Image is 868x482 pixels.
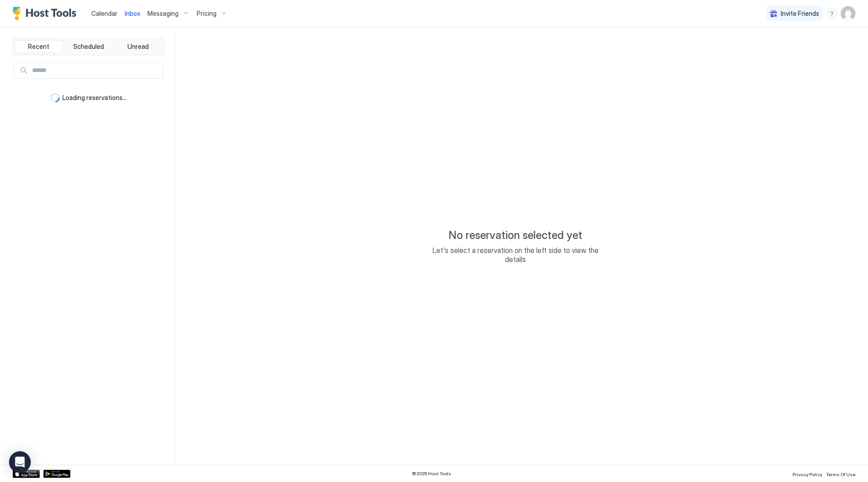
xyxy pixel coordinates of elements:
[125,9,140,18] a: Inbox
[841,6,855,21] div: User profile
[91,10,118,17] span: Calendar
[793,472,822,477] span: Privacy Policy
[91,9,118,18] a: Calendar
[28,43,49,51] span: Recent
[425,246,606,264] span: Let's select a reservation on the left side to view the details
[62,94,127,102] span: Loading reservations...
[114,40,162,53] button: Unread
[13,470,40,478] a: App Store
[826,8,837,19] div: menu
[43,470,71,478] a: Google Play Store
[412,471,451,477] span: © 2025 Host Tools
[15,40,63,53] button: Recent
[147,10,179,18] span: Messaging
[127,43,149,51] span: Unread
[448,229,582,242] span: No reservation selected yet
[781,10,819,18] span: Invite Friends
[826,472,855,477] span: Terms Of Use
[65,40,113,53] button: Scheduled
[197,10,217,18] span: Pricing
[13,38,164,55] div: tab-group
[73,43,104,51] span: Scheduled
[51,93,60,102] div: loading
[9,451,31,473] div: Open Intercom Messenger
[125,10,140,17] span: Inbox
[793,469,822,478] a: Privacy Policy
[826,469,855,478] a: Terms Of Use
[28,63,163,78] input: Input Field
[13,7,80,20] a: Host Tools Logo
